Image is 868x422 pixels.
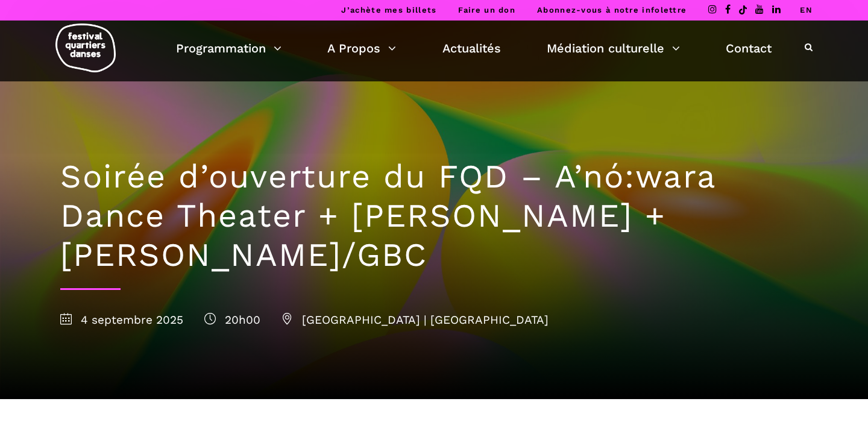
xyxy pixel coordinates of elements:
a: Contact [726,38,772,58]
h1: Soirée d’ouverture du FQD – A’nó:wara Dance Theater + [PERSON_NAME] + [PERSON_NAME]/GBC [60,157,808,274]
a: Actualités [442,38,501,58]
a: Programmation [176,38,281,58]
span: [GEOGRAPHIC_DATA] | [GEOGRAPHIC_DATA] [281,313,549,327]
span: 20h00 [204,313,260,327]
a: EN [800,5,813,14]
a: A Propos [327,38,396,58]
a: Faire un don [458,5,515,14]
a: Abonnez-vous à notre infolettre [537,5,687,14]
img: logo-fqd-med [55,24,116,72]
span: 4 septembre 2025 [60,313,183,327]
a: J’achète mes billets [341,5,436,14]
a: Médiation culturelle [547,38,680,58]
